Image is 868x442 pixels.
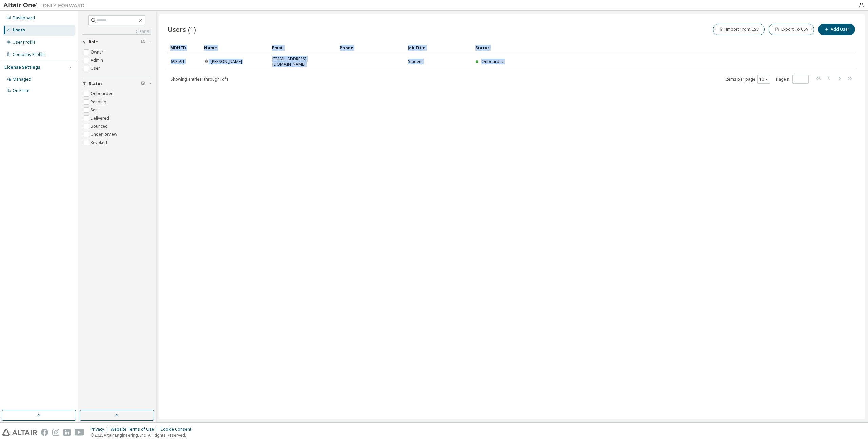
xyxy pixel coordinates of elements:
div: MDH ID [170,42,199,53]
span: Clear filter [141,81,145,86]
div: Website Terms of Use [111,427,160,432]
div: Managed [13,77,31,82]
span: Page n. [776,75,809,84]
label: Delivered [91,114,111,122]
a: Clear all [82,29,151,34]
span: [EMAIL_ADDRESS][DOMAIN_NAME] [272,56,334,67]
button: 10 [759,77,768,82]
div: Privacy [91,427,111,432]
span: 693591 [171,59,185,64]
button: Export To CSV [769,24,814,35]
label: Owner [91,48,105,56]
button: Add User [818,24,855,35]
img: Altair One [3,2,88,9]
img: linkedin.svg [63,429,71,436]
button: Role [82,35,151,49]
div: Dashboard [13,15,35,21]
label: Pending [91,98,108,106]
div: Cookie Consent [160,427,195,432]
img: facebook.svg [41,429,48,436]
p: © 2025 Altair Engineering, Inc. All Rights Reserved. [91,432,195,438]
label: User [91,64,101,72]
div: On Prem [13,88,29,93]
button: Status [82,76,151,91]
img: instagram.svg [52,429,59,436]
label: Bounced [91,122,109,130]
div: Phone [340,42,402,53]
img: altair_logo.svg [2,429,37,436]
label: Under Review [91,130,118,139]
span: Items per page [725,75,770,84]
span: Showing entries 1 through 1 of 1 [171,76,229,82]
label: Admin [91,56,104,64]
button: Import From CSV [713,24,765,35]
div: Email [272,42,334,53]
span: Role [88,39,98,45]
div: Name [204,42,267,53]
div: Status [475,42,821,53]
a: [PERSON_NAME] [211,59,242,64]
span: Student [408,59,423,64]
label: Onboarded [91,90,115,98]
div: Job Title [408,42,470,53]
label: Revoked [91,139,108,147]
span: Clear filter [141,39,145,45]
label: Sent [91,106,100,114]
div: Company Profile [13,52,45,57]
span: Users (1) [167,25,196,34]
span: Status [88,81,103,86]
div: Users [13,27,25,33]
div: User Profile [13,40,36,45]
img: youtube.svg [75,429,84,436]
div: License Settings [4,65,40,70]
span: Onboarded [481,59,505,64]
